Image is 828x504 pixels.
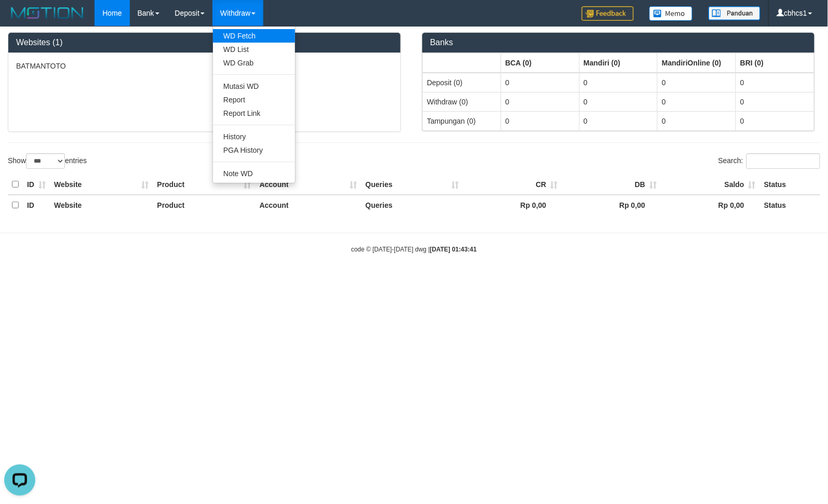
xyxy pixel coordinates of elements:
[562,175,661,195] th: DB
[362,195,463,215] th: Queries
[649,6,693,21] img: Button%20Memo.svg
[423,53,501,73] th: Group: activate to sort column ascending
[423,92,501,111] td: Withdraw (0)
[213,56,295,70] a: WD Grab
[746,153,820,169] input: Search:
[50,195,153,215] th: Website
[579,73,658,92] td: 0
[213,130,295,143] a: History
[463,195,562,215] th: Rp 0,00
[8,5,87,21] img: MOTION_logo.png
[213,93,295,107] a: Report
[256,175,362,195] th: Account
[718,153,820,169] label: Search:
[582,6,634,21] img: Feedback.jpg
[501,92,579,111] td: 0
[153,195,255,215] th: Product
[351,246,477,253] small: code © [DATE]-[DATE] dwg |
[760,195,820,215] th: Status
[213,29,295,43] a: WD Fetch
[463,175,562,195] th: CR
[430,246,477,253] strong: [DATE] 01:43:41
[501,73,579,92] td: 0
[16,61,393,71] p: BATMANTOTO
[661,175,760,195] th: Saldo
[8,153,87,169] label: Show entries
[16,38,393,47] h3: Websites (1)
[430,38,807,47] h3: Banks
[709,6,760,20] img: panduan.png
[736,73,814,92] td: 0
[213,143,295,157] a: PGA History
[213,167,295,180] a: Note WD
[4,4,35,35] button: Open LiveChat chat widget
[213,79,295,93] a: Mutasi WD
[213,107,295,120] a: Report Link
[23,175,50,195] th: ID
[658,53,736,73] th: Group: activate to sort column ascending
[501,111,579,130] td: 0
[736,111,814,130] td: 0
[736,92,814,111] td: 0
[736,53,814,73] th: Group: activate to sort column ascending
[760,175,820,195] th: Status
[256,195,362,215] th: Account
[423,111,501,130] td: Tampungan (0)
[362,175,463,195] th: Queries
[579,92,658,111] td: 0
[423,73,501,92] td: Deposit (0)
[26,153,65,169] select: Showentries
[213,43,295,56] a: WD List
[153,175,255,195] th: Product
[658,111,736,130] td: 0
[579,53,658,73] th: Group: activate to sort column ascending
[661,195,760,215] th: Rp 0,00
[658,73,736,92] td: 0
[501,53,579,73] th: Group: activate to sort column ascending
[23,195,50,215] th: ID
[562,195,661,215] th: Rp 0,00
[579,111,658,130] td: 0
[50,175,153,195] th: Website
[658,92,736,111] td: 0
